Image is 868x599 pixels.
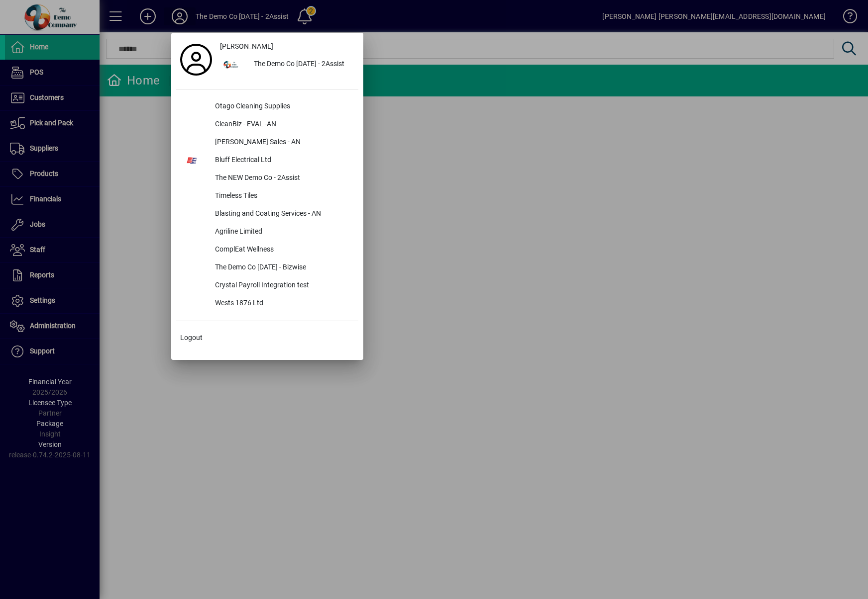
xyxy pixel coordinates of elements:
button: Blasting and Coating Services - AN [176,205,358,223]
a: [PERSON_NAME] [216,38,358,56]
div: Bluff Electrical Ltd [207,152,358,170]
button: CleanBiz - EVAL -AN [176,116,358,134]
button: The Demo Co [DATE] - 2Assist [216,56,358,74]
div: CleanBiz - EVAL -AN [207,116,358,134]
button: Bluff Electrical Ltd [176,152,358,170]
div: [PERSON_NAME] Sales - AN [207,134,358,152]
button: The NEW Demo Co - 2Assist [176,170,358,187]
div: Wests 1876 Ltd [207,295,358,313]
div: Agriline Limited [207,223,358,241]
button: [PERSON_NAME] Sales - AN [176,134,358,152]
div: Timeless Tiles [207,187,358,205]
div: The Demo Co [DATE] - 2Assist [246,56,358,74]
button: Wests 1876 Ltd [176,295,358,313]
div: The NEW Demo Co - 2Assist [207,170,358,187]
button: ComplEat Wellness [176,241,358,259]
div: Crystal Payroll Integration test [207,277,358,295]
div: Otago Cleaning Supplies [207,98,358,116]
button: The Demo Co [DATE] - Bizwise [176,259,358,277]
button: Otago Cleaning Supplies [176,98,358,116]
div: The Demo Co [DATE] - Bizwise [207,259,358,277]
button: Agriline Limited [176,223,358,241]
div: ComplEat Wellness [207,241,358,259]
div: Blasting and Coating Services - AN [207,205,358,223]
span: Logout [180,333,203,343]
button: Logout [176,329,358,347]
a: Profile [176,51,216,69]
button: Crystal Payroll Integration test [176,277,358,295]
span: [PERSON_NAME] [220,41,273,52]
button: Timeless Tiles [176,187,358,205]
